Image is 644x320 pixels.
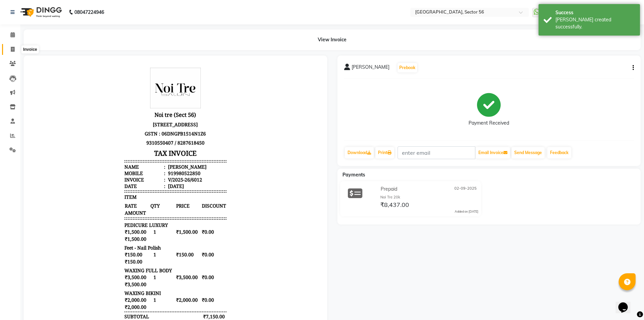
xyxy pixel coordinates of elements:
[342,172,365,178] span: Payments
[108,271,114,277] span: 9%
[134,101,135,108] span: :
[94,241,119,248] span: ₹2,000.00
[120,140,145,147] span: QTY
[94,257,104,264] div: NET
[555,9,635,16] div: Success
[94,283,104,290] div: Paid
[171,257,196,264] div: ₹7,150.00
[120,189,145,196] span: 1
[555,16,635,30] div: Bill created successfully.
[74,3,104,22] b: 08047224946
[94,205,142,211] span: WAXING FULL BODY
[21,45,39,54] div: Invoice
[94,159,138,166] span: PEDICURE LUXURY
[94,85,196,97] h3: TAX INVOICE
[171,270,196,277] div: ₹643.50
[94,67,196,76] p: GSTN : 06DNGPB1514N1Z6
[94,108,135,114] div: Mobile
[120,166,145,173] span: 1
[345,147,374,158] a: Download
[171,189,196,196] span: ₹0.00
[136,101,176,108] div: [PERSON_NAME]
[94,140,119,147] span: RATE
[120,5,170,46] img: file_1713347806287.jpeg
[171,166,196,173] span: ₹0.00
[398,146,475,159] input: enter email
[17,3,64,22] img: logo
[171,140,196,147] span: DISCOUNT
[94,264,106,270] span: SGST
[145,234,170,241] span: ₹2,000.00
[171,277,196,283] div: ₹8,437.00
[469,120,509,127] div: Payment Received
[134,114,135,121] span: :
[94,295,196,302] p: Please visit again !
[94,182,130,189] span: Feet - Nail Polish
[171,283,196,290] div: ₹8,437.00
[94,76,196,85] p: 9310550407 / 8287618450
[134,121,135,127] span: :
[171,234,196,241] span: ₹0.00
[94,166,119,173] span: ₹1,500.00
[145,166,170,173] span: ₹1,500.00
[120,234,145,241] span: 1
[94,302,196,308] div: Generated By : at [DATE]
[136,121,153,127] div: [DATE]
[145,211,170,218] span: ₹3,500.00
[94,270,116,277] div: ( )
[94,228,130,234] span: WAXING BIKINI
[94,234,119,241] span: ₹2,000.00
[120,211,145,218] span: 1
[145,140,170,147] span: PRICE
[454,186,477,193] span: 02-09-2025
[476,147,510,158] button: Email Invoice
[398,63,417,72] button: Prebook
[134,108,135,114] span: :
[380,194,478,200] div: Noi Tre 20k
[94,189,119,196] span: ₹150.00
[94,264,116,270] div: ( )
[94,173,119,180] span: ₹1,500.00
[352,64,389,73] span: [PERSON_NAME]
[94,218,119,226] span: ₹3,500.00
[511,147,545,158] button: Send Message
[94,277,128,283] div: GRAND TOTAL
[94,196,119,203] span: ₹150.00
[171,211,196,218] span: ₹0.00
[94,121,135,127] div: Date
[94,251,119,257] div: SUBTOTAL
[380,201,409,210] span: ₹8,437.00
[171,251,196,257] div: ₹7,150.00
[141,302,161,308] span: manager
[381,186,397,193] span: Prepaid
[171,264,196,270] div: ₹643.50
[94,101,135,108] div: Name
[136,114,172,121] div: V/2025-26/6012
[94,47,196,58] h3: Noi tre (Sect 56)
[145,189,170,196] span: ₹150.00
[94,58,196,67] p: [STREET_ADDRESS]
[616,293,637,313] iframe: chat widget
[94,131,106,138] span: ITEM
[94,147,119,154] span: AMOUNT
[136,108,170,114] div: 919980522850
[455,209,478,214] div: Added on [DATE]
[24,29,641,50] div: View Invoice
[108,264,114,270] span: 9%
[94,270,106,277] span: CGST
[375,147,394,158] a: Print
[94,114,135,121] div: Invoice
[547,147,571,158] a: Feedback
[94,211,119,218] span: ₹3,500.00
